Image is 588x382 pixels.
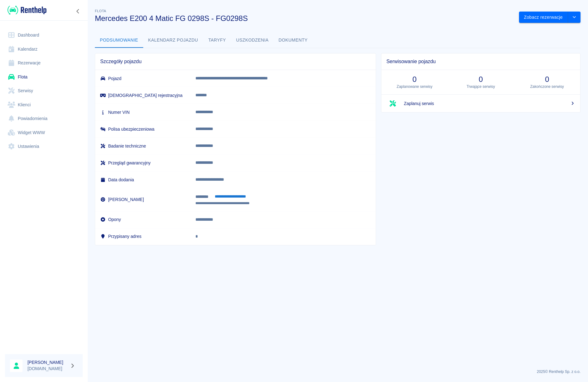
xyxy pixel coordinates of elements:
[100,233,185,239] h6: Przypisany adres
[95,33,143,48] button: Podsumowanie
[100,196,185,203] h6: [PERSON_NAME]
[514,70,580,94] a: 0Zakończone serwisy
[386,84,443,89] p: Zaplanowane serwisy
[5,56,83,70] a: Rezerwacje
[568,12,581,23] button: drop-down
[27,365,67,372] p: [DOMAIN_NAME]
[5,139,83,153] a: Ustawienia
[5,70,83,84] a: Flota
[231,33,274,48] button: Uszkodzenia
[100,143,185,149] h6: Badanie techniczne
[386,58,575,65] span: Serwisowanie pojazdu
[5,84,83,98] a: Serwisy
[27,359,67,365] h6: [PERSON_NAME]
[95,14,514,23] h3: Mercedes E200 4 Matic FG 0298S - FG0298S
[5,42,83,56] a: Kalendarz
[5,126,83,140] a: Widget WWW
[5,98,83,112] a: Klienci
[386,75,443,84] h3: 0
[95,9,106,13] span: Flota
[100,126,185,132] h6: Polisa ubezpieczeniowa
[100,216,185,223] h6: Opony
[519,12,568,23] button: Zobacz rezerwacje
[453,75,509,84] h3: 0
[5,28,83,42] a: Dashboard
[95,369,581,374] p: 2025 © Renthelp Sp. z o.o.
[100,177,185,183] h6: Data dodania
[203,33,231,48] button: Taryfy
[143,33,203,48] button: Kalendarz pojazdu
[453,84,509,89] p: Trwające serwisy
[5,5,47,15] a: Renthelp logo
[404,100,575,107] span: Zaplanuj serwis
[519,84,575,89] p: Zakończone serwisy
[274,33,313,48] button: Dokumenty
[100,160,185,166] h6: Przegląd gwarancyjny
[519,75,575,84] h3: 0
[73,7,83,15] button: Zwiń nawigację
[100,109,185,115] h6: Numer VIN
[100,75,185,82] h6: Pojazd
[7,5,47,15] img: Renthelp logo
[381,70,448,94] a: 0Zaplanowane serwisy
[100,92,185,98] h6: [DEMOGRAPHIC_DATA] rejestracyjna
[5,112,83,126] a: Powiadomienia
[100,58,371,65] span: Szczegóły pojazdu
[448,70,514,94] a: 0Trwające serwisy
[381,95,580,112] a: Zaplanuj serwis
